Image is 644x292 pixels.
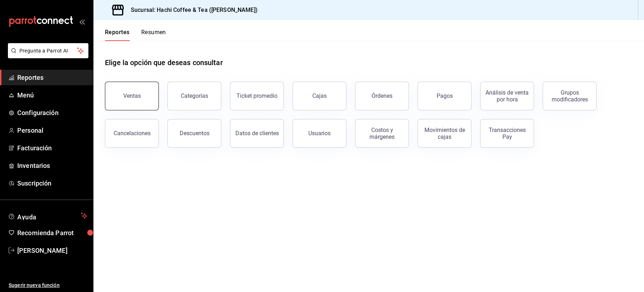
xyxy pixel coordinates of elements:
[236,92,277,99] div: Ticket promedio
[114,130,151,137] div: Cancelaciones
[485,127,529,140] div: Transacciones Pay
[105,82,159,110] button: Ventas
[230,82,284,110] button: Ticket promedio
[437,92,453,99] div: Pagos
[230,119,284,148] button: Datos de clientes
[293,82,346,110] button: Cajas
[105,119,159,148] button: Cancelaciones
[180,130,210,137] div: Descuentos
[9,282,87,289] span: Sugerir nueva función
[422,127,467,140] div: Movimientos de cajas
[308,130,331,137] div: Usuarios
[8,43,88,58] button: Pregunta a Parrot AI
[167,119,221,148] button: Descuentos
[181,92,208,99] div: Categorías
[17,228,87,238] span: Recomienda Parrot
[547,89,592,103] div: Grupos modificadores
[123,92,141,99] div: Ventas
[17,126,87,135] span: Personal
[235,130,279,137] div: Datos de clientes
[355,82,409,110] button: Órdenes
[17,178,87,188] span: Suscripción
[17,143,87,153] span: Facturación
[17,73,87,82] span: Reportes
[418,119,471,148] button: Movimientos de cajas
[17,161,87,170] span: Inventarios
[355,119,409,148] button: Costos y márgenes
[105,29,166,41] div: navigation tabs
[167,82,221,110] button: Categorías
[17,90,87,100] span: Menú
[17,246,87,255] span: [PERSON_NAME]
[125,6,258,14] h3: Sucursal: Hachi Coffee & Tea ([PERSON_NAME])
[372,92,392,99] div: Órdenes
[312,92,327,99] div: Cajas
[79,19,85,24] button: open_drawer_menu
[293,119,346,148] button: Usuarios
[543,82,597,110] button: Grupos modificadores
[105,57,223,68] h1: Elige la opción que deseas consultar
[485,89,529,103] div: Análisis de venta por hora
[5,52,88,60] a: Pregunta a Parrot AI
[19,47,77,55] span: Pregunta a Parrot AI
[17,108,87,118] span: Configuración
[141,29,166,41] button: Resumen
[418,82,471,110] button: Pagos
[480,82,534,110] button: Análisis de venta por hora
[17,211,78,220] span: Ayuda
[360,127,404,140] div: Costos y márgenes
[105,29,130,41] button: Reportes
[480,119,534,148] button: Transacciones Pay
